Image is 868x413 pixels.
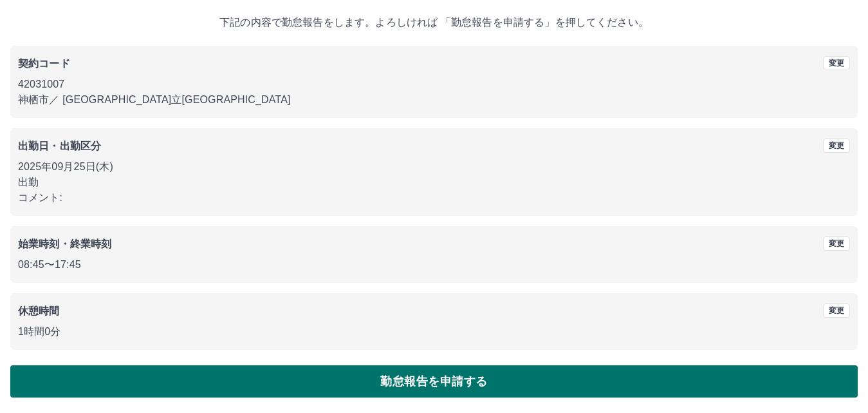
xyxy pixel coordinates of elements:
p: 神栖市 ／ [GEOGRAPHIC_DATA]立[GEOGRAPHIC_DATA] [18,92,850,108]
p: 1時間0分 [18,324,850,340]
p: コメント: [18,190,850,206]
b: 始業時刻・終業時刻 [18,238,111,249]
button: 勤怠報告を申請する [10,365,858,398]
p: 出勤 [18,175,850,190]
b: 契約コード [18,58,70,69]
button: 変更 [823,303,850,318]
button: 変更 [823,139,850,153]
b: 出勤日・出勤区分 [18,140,101,151]
b: 休憩時間 [18,305,60,316]
p: 下記の内容で勤怠報告をします。よろしければ 「勤怠報告を申請する」を押してください。 [10,15,858,30]
p: 42031007 [18,77,850,92]
p: 08:45 〜 17:45 [18,257,850,273]
p: 2025年09月25日(木) [18,159,850,175]
button: 変更 [823,236,850,251]
button: 変更 [823,56,850,70]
